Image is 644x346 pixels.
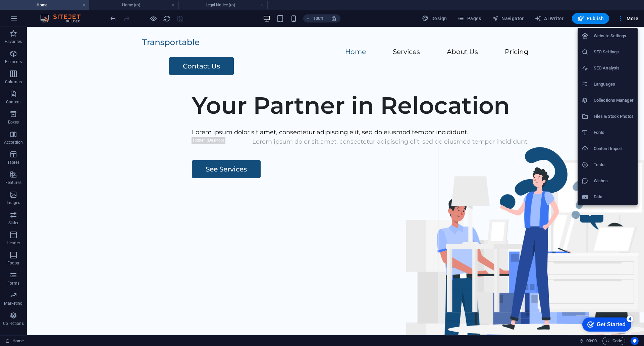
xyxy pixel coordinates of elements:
[594,64,634,72] h6: SEO Analysis
[594,129,634,137] h6: Fonts
[594,145,634,153] h6: Content Import
[594,193,634,201] h6: Data
[594,80,634,88] h6: Languages
[594,161,634,169] h6: To-do
[20,7,49,13] div: Get Started
[594,96,634,104] h6: Collections Manager
[594,112,634,120] h6: Files & Stock Photos
[50,1,56,8] div: 4
[594,32,634,40] h6: Website Settings
[5,3,54,17] div: Get Started 4 items remaining, 20% complete
[594,177,634,185] h6: Wishes
[594,48,634,56] h6: SEO Settings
